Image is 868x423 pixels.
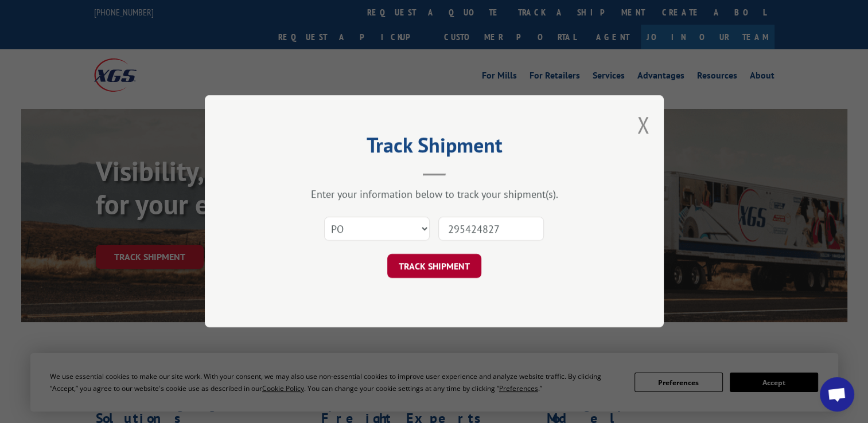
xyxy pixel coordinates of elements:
h2: Track Shipment [262,137,606,159]
a: Open chat [820,377,854,412]
button: Close modal [637,109,649,140]
button: TRACK SHIPMENT [387,254,481,279]
input: Number(s) [438,217,544,241]
div: Enter your information below to track your shipment(s). [262,188,606,201]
